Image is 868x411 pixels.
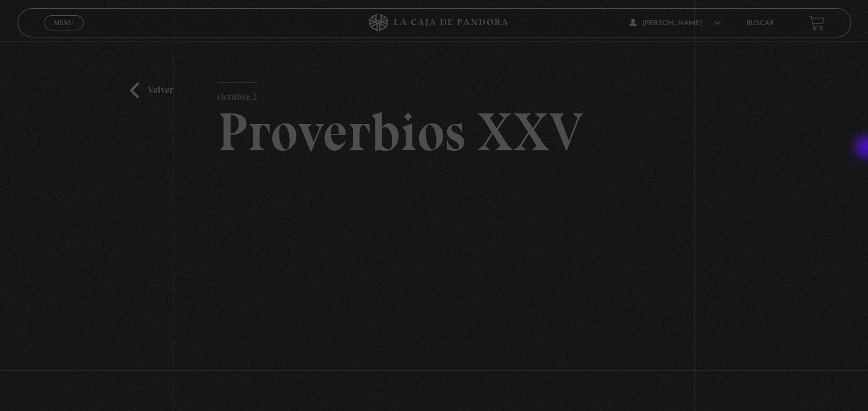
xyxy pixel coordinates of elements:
a: View your shopping cart [809,15,825,31]
p: Octubre 2 [217,82,257,106]
a: Volver [130,82,173,98]
span: Menu [54,19,73,26]
h2: Proverbios XXV [217,105,651,159]
span: [PERSON_NAME] [629,20,720,27]
span: Cerrar [50,29,77,37]
a: Buscar [746,20,774,27]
